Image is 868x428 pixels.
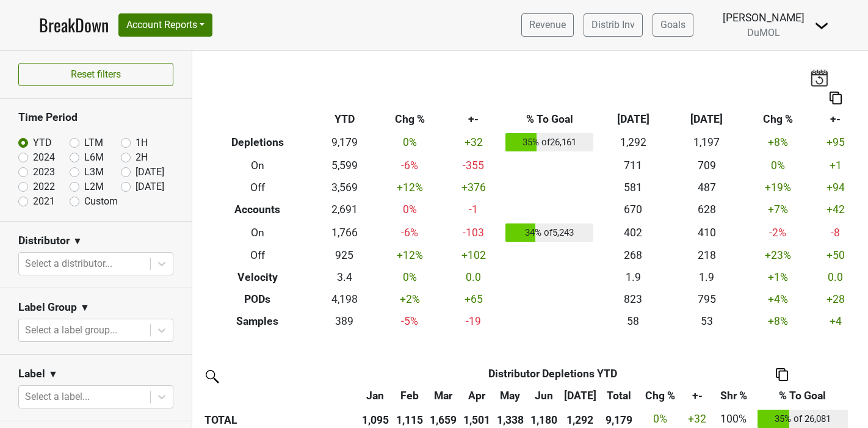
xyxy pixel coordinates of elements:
td: +4 % [743,288,812,310]
th: Feb: activate to sort column ascending [392,385,426,407]
label: 2022 [33,180,55,194]
td: +94 [812,176,859,198]
td: +2 % [375,288,444,310]
td: -355 [444,154,502,176]
td: +28 [812,288,859,310]
td: +12 % [375,245,444,267]
td: 1,197 [670,131,743,155]
td: -6 % [375,154,444,176]
td: +12 % [375,176,444,198]
td: 487 [670,176,743,198]
td: +19 % [743,176,812,198]
a: Distrib Inv [584,13,643,37]
td: +4 [812,310,859,332]
td: 1.9 [670,267,743,289]
label: 1H [136,136,148,150]
th: Accounts [201,198,314,220]
td: 0 % [743,154,812,176]
td: 0.0 [444,267,502,289]
th: % To Goal [502,109,596,131]
th: Jun: activate to sort column ascending [527,385,560,407]
th: Jan: activate to sort column ascending [358,385,392,407]
td: +102 [444,245,502,267]
td: 823 [596,288,670,310]
th: Off [201,176,314,198]
td: 53 [670,310,743,332]
img: Copy to clipboard [776,368,788,381]
th: % To Goal: activate to sort column ascending [754,385,851,407]
td: -2 % [743,220,812,245]
button: Account Reports [118,13,212,37]
label: YTD [33,136,52,150]
td: 628 [670,198,743,220]
th: Shr %: activate to sort column ascending [713,385,754,407]
td: 3.4 [314,267,375,289]
td: 9,179 [314,131,375,155]
td: -1 [444,198,502,220]
td: 389 [314,310,375,332]
div: [PERSON_NAME] [723,10,805,26]
td: 0 % [375,198,444,220]
td: +8 % [743,131,812,155]
td: 218 [670,245,743,267]
th: +-: activate to sort column ascending [682,385,713,407]
td: 925 [314,245,375,267]
span: ▼ [73,234,82,248]
img: Dropdown Menu [814,18,829,33]
td: 402 [596,220,670,245]
td: +65 [444,288,502,310]
th: +- [444,109,502,131]
th: +- [812,109,859,131]
td: 5,599 [314,154,375,176]
th: [DATE] [670,109,743,131]
label: L3M [84,165,104,180]
td: +1 [812,154,859,176]
img: filter [201,366,221,385]
span: ▼ [80,300,90,315]
th: Depletions [201,131,314,155]
th: &nbsp;: activate to sort column ascending [201,385,358,407]
td: -8 [812,220,859,245]
td: +376 [444,176,502,198]
label: 2024 [33,150,55,165]
td: 711 [596,154,670,176]
h3: Label Group [18,301,77,314]
td: 2,691 [314,198,375,220]
th: Total: activate to sort column ascending [599,385,638,407]
th: YTD [314,109,375,131]
td: 1,292 [596,131,670,155]
td: +95 [812,131,859,155]
button: Reset filters [18,63,173,86]
td: 410 [670,220,743,245]
h3: Time Period [18,111,173,124]
span: +32 [688,413,706,425]
th: May: activate to sort column ascending [493,385,527,407]
td: 0 % [375,267,444,289]
td: 0.0 [812,267,859,289]
td: +42 [812,198,859,220]
th: [DATE] [596,109,670,131]
h3: Label [18,368,45,380]
span: 0% [653,413,667,425]
td: 268 [596,245,670,267]
label: L2M [84,180,104,194]
th: Jul: activate to sort column ascending [560,385,599,407]
a: Goals [653,13,693,37]
label: [DATE] [136,180,164,194]
th: Chg %: activate to sort column ascending [638,385,682,407]
label: 2H [136,150,148,165]
label: LTM [84,136,103,150]
th: Velocity [201,267,314,289]
th: Chg % [375,109,444,131]
th: Chg % [743,109,812,131]
td: 3,569 [314,176,375,198]
td: -6 % [375,220,444,245]
td: +7 % [743,198,812,220]
th: Mar: activate to sort column ascending [426,385,460,407]
td: -5 % [375,310,444,332]
td: 795 [670,288,743,310]
td: 4,198 [314,288,375,310]
td: 58 [596,310,670,332]
th: On [201,154,314,176]
label: 2021 [33,194,55,209]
